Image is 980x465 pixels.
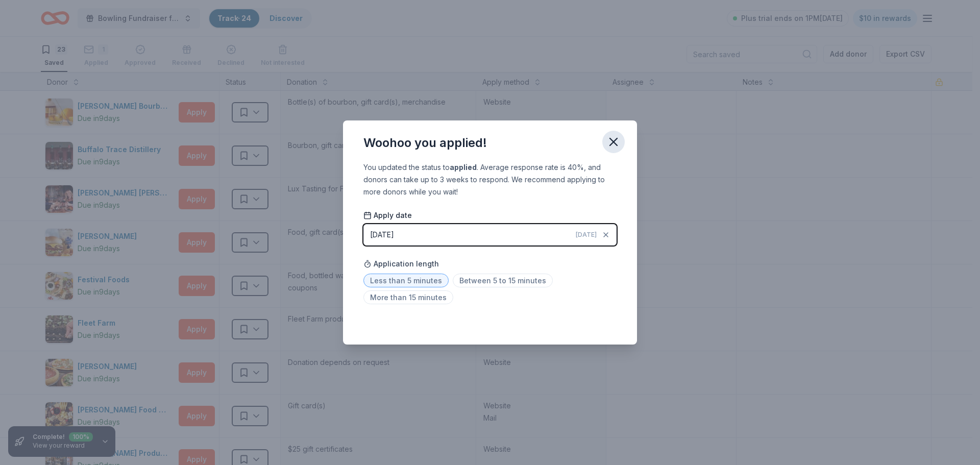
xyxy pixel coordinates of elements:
[363,161,617,198] div: You updated the status to . Average response rate is 40%, and donors can take up to 3 weeks to re...
[363,274,449,287] span: Less than 5 minutes
[363,210,412,221] span: Apply date
[363,224,617,246] button: [DATE][DATE]
[450,163,477,172] b: applied
[363,135,487,151] div: Woohoo you applied!
[370,229,394,241] div: [DATE]
[453,274,553,287] span: Between 5 to 15 minutes
[363,258,439,270] span: Application length
[576,231,597,239] span: [DATE]
[363,290,453,304] span: More than 15 minutes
